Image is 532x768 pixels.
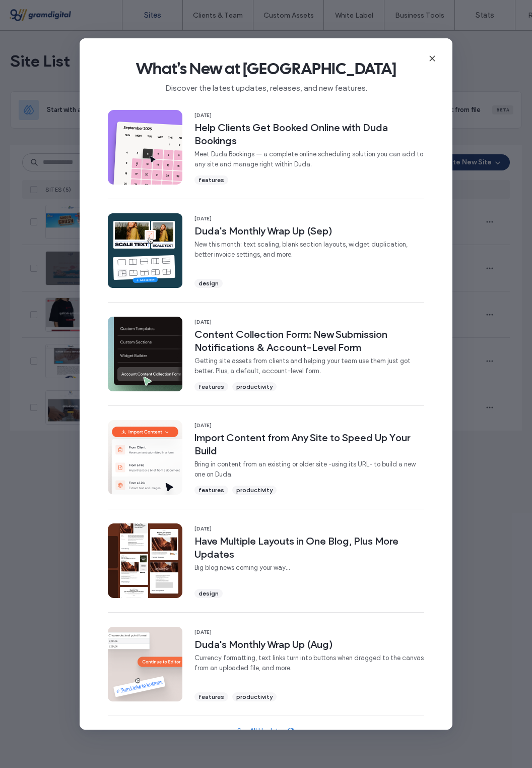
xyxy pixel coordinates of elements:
span: Import Content from Any Site to Speed Up Your Build [194,431,424,457]
span: Currency formatting, text links turn into buttons when dragged to the canvas from an uploaded fil... [194,653,424,673]
a: See All Updates [237,726,295,736]
span: features [198,486,224,495]
span: Content Collection Form: New Submission Notifications & Account-Level Form [194,328,424,354]
span: Discover the latest updates, releases, and new features. [96,79,436,94]
span: Help Clients Get Booked Online with Duda Bookings [194,121,424,147]
span: Getting site assets from clients and helping your team use them just got better. Plus, a default,... [194,356,424,376]
span: Meet Duda Bookings — a complete online scheduling solution you can add to any site and manage rig... [194,149,424,169]
span: productivity [236,486,273,495]
span: [DATE] [194,629,424,636]
span: productivity [236,692,273,701]
span: productivity [236,382,273,391]
span: design [198,279,219,288]
span: Duda's Monthly Wrap Up (Sep) [194,224,424,238]
span: design [198,589,219,598]
span: Big blog news coming your way... [194,563,424,573]
span: [DATE] [194,112,424,119]
span: features [198,382,224,391]
span: Bring in content from an existing or older site -using its URL- to build a new one on Duda. [194,459,424,480]
span: Duda's Monthly Wrap Up (Aug) [194,638,424,651]
span: [DATE] [194,215,424,222]
span: features [198,692,224,701]
span: [DATE] [194,319,424,326]
span: Have Multiple Layouts in One Blog, Plus More Updates [194,535,424,561]
span: What's New at [GEOGRAPHIC_DATA] [96,58,436,79]
span: [DATE] [194,525,424,533]
span: [DATE] [194,422,424,429]
span: New this month: text scaling, blank section layouts, widget duplication, better invoice settings,... [194,240,424,260]
span: features [198,175,224,185]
